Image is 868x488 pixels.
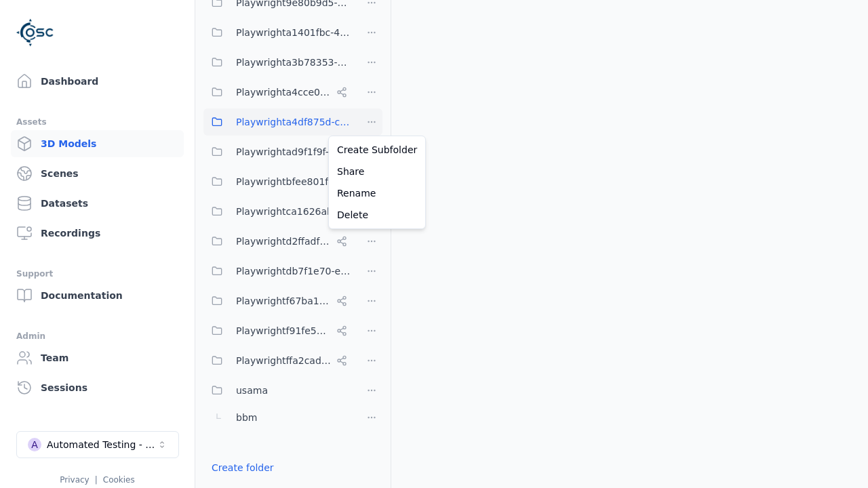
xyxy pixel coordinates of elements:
[332,139,422,161] a: Create Subfolder
[332,204,422,226] a: Delete
[332,182,422,204] a: Rename
[332,161,422,182] a: Share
